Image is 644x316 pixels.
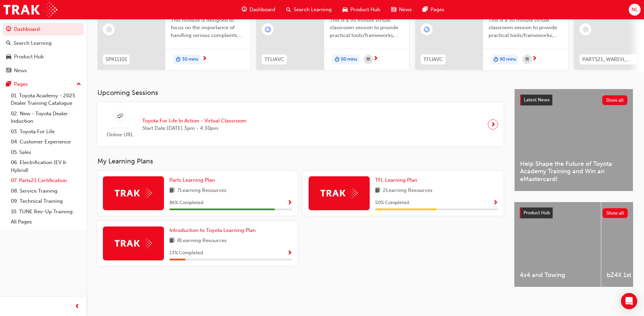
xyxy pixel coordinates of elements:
[177,186,226,195] span: 7 Learning Resources
[8,91,84,108] a: 01. Toyota Academy - 2025 Dealer Training Catalogue
[494,55,498,64] span: duration-icon
[14,80,28,88] div: Pages
[3,23,84,36] a: Dashboard
[115,188,152,198] img: Trak
[76,80,81,89] span: up-icon
[117,112,123,121] span: sessionType_ONLINE_URL-icon
[8,157,84,175] a: 06. Electrification (EV & Hybrid)
[583,26,589,33] span: learningRecordVerb_NONE-icon
[375,176,420,184] a: TFL Learning Plan
[3,51,84,63] a: Product Hub
[106,26,112,33] span: learningRecordVerb_NONE-icon
[491,120,496,129] span: next-icon
[493,199,498,207] button: Show Progress
[6,40,11,46] span: search-icon
[14,39,52,47] div: Search Learning
[287,199,292,207] button: Show Progress
[520,271,595,279] span: 4x4 and Towing
[514,89,633,191] a: Latest NewsShow allHelp Shape the Future of Toyota Academy Training and Win an eMastercard!
[182,56,198,63] span: 30 mins
[417,3,450,17] a: pages-iconPages
[335,55,339,64] span: duration-icon
[115,238,152,249] img: Trak
[3,64,84,77] a: News
[97,157,503,165] h3: My Learning Plans
[532,56,537,62] span: next-icon
[14,67,27,75] div: News
[6,54,11,60] span: car-icon
[373,56,378,62] span: next-icon
[341,56,357,63] span: 90 mins
[106,56,127,63] span: SPK11101
[169,249,203,257] span: 13 % Completed
[8,217,84,227] a: All Pages
[3,78,84,91] button: Pages
[621,293,637,309] div: Open Intercom Messenger
[330,16,404,39] span: This is a 90 minute virtual classroom session to provide practical tools/frameworks, behaviours a...
[520,208,628,218] a: Product HubShow all
[103,131,137,139] span: Online URL
[75,302,80,311] span: prev-icon
[383,186,433,195] span: 2 Learning Resources
[97,89,503,97] h3: Upcoming Sessions
[423,56,443,63] span: TFLIAVC
[265,26,271,33] span: learningRecordVerb_ENROLL-icon
[287,249,292,257] button: Show Progress
[386,3,417,17] a: news-iconNews
[169,199,203,207] span: 86 % Completed
[286,5,291,14] span: search-icon
[493,200,498,206] span: Show Progress
[8,196,84,206] a: 09. Technical Training
[500,56,516,63] span: 90 mins
[171,16,245,39] span: This module is designed to focus on the importance of handling serious complaints. To provide a c...
[3,2,57,17] img: Trak
[169,176,218,184] a: Parts Learning Plan
[430,6,444,14] span: Pages
[524,97,550,103] span: Latest News
[3,22,84,78] button: DashboardSearch LearningProduct HubNews
[142,117,246,125] span: Toyota For Life In Action - Virtual Classroom
[391,5,396,14] span: news-icon
[202,56,207,62] span: next-icon
[281,3,337,17] a: search-iconSearch Learning
[520,160,627,183] span: Help Shape the Future of Toyota Academy Training and Win an eMastercard!
[8,137,84,147] a: 04. Customer Experience
[523,210,550,216] span: Product Hub
[8,175,84,186] a: 07. Parts21 Certification
[375,177,417,183] span: TFL Learning Plan
[3,37,84,50] a: Search Learning
[169,226,258,234] a: Introduction to Toyota Learning Plan
[236,3,281,17] a: guage-iconDashboard
[582,56,634,63] span: PARTS21_WAREH_N1021_EL
[8,206,84,217] a: 10. TUNE Rev-Up Training
[169,186,174,195] span: book-icon
[350,6,380,14] span: Product Hub
[603,208,628,218] button: Show all
[629,4,641,16] button: NL
[399,6,412,14] span: News
[287,200,292,206] span: Show Progress
[320,188,358,198] img: Trak
[169,227,256,233] span: Introduction to Toyota Learning Plan
[250,6,275,14] span: Dashboard
[8,126,84,137] a: 03. Toyota For Life
[514,202,601,287] a: 4x4 and Towing
[14,53,44,61] div: Product Hub
[631,6,638,14] span: NL
[343,5,348,14] span: car-icon
[242,5,247,14] span: guage-icon
[169,237,174,245] span: book-icon
[6,68,11,74] span: news-icon
[520,95,627,105] a: Latest NewsShow all
[424,26,430,33] span: learningRecordVerb_ENROLL-icon
[264,56,284,63] span: TFLIAVC
[602,95,628,105] button: Show all
[423,5,428,14] span: pages-icon
[526,55,529,64] span: calendar-icon
[367,55,370,64] span: calendar-icon
[103,108,498,141] a: Online URLToyota For Life In Action - Virtual ClassroomStart Date:[DATE] 3pm - 4:30pm
[489,16,563,39] span: This is a 90 minute virtual classroom session to provide practical tools/frameworks, behaviours a...
[142,124,246,132] span: Start Date: [DATE] 3pm - 4:30pm
[6,81,11,87] span: pages-icon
